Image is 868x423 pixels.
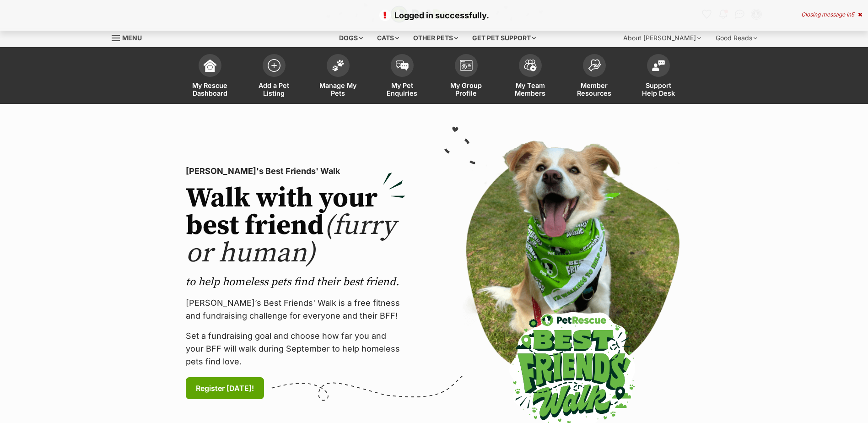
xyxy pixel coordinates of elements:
[318,81,359,97] span: Manage My Pets
[186,275,405,289] p: to help homeless pets find their best friend.
[396,60,409,70] img: pet-enquiries-icon-7e3ad2cf08bfb03b45e93fb7055b45f3efa6380592205ae92323e6603595dc1f.svg
[186,165,405,178] p: [PERSON_NAME]'s Best Friends' Walk
[189,81,231,97] span: My Rescue Dashboard
[196,383,254,394] span: Register [DATE]!
[434,49,498,104] a: My Group Profile
[122,34,142,42] span: Menu
[242,49,306,104] a: Add a Pet Listing
[186,209,396,271] span: (furry or human)
[332,60,345,71] img: manage-my-pets-icon-02211641906a0b7f246fdf0571729dbe1e7629f14944591b6c1af311fb30b64b.svg
[204,59,216,72] img: dashboard-icon-eb2f2d2d3e046f16d808141f083e7271f6b2e854fb5c12c21221c1fb7104beca.svg
[370,49,434,104] a: My Pet Enquiries
[588,59,601,71] img: member-resources-icon-8e73f808a243e03378d46382f2149f9095a855e16c252ad45f914b54edf8863c.svg
[626,49,690,104] a: Support Help Desk
[178,49,242,104] a: My Rescue Dashboard
[709,29,764,47] div: Good Reads
[638,81,679,97] span: Support Help Desk
[371,29,405,47] div: Cats
[466,29,542,47] div: Get pet support
[253,81,295,97] span: Add a Pet Listing
[186,297,405,322] p: [PERSON_NAME]’s Best Friends' Walk is a free fitness and fundraising challenge for everyone and t...
[574,81,615,97] span: Member Resources
[510,81,551,97] span: My Team Members
[186,377,264,399] a: Register [DATE]!
[524,60,537,71] img: team-members-icon-5396bd8760b3fe7c0b43da4ab00e1e3bb1a5d9ba89233759b79545d2d3fc5d0d.svg
[306,49,370,104] a: Manage My Pets
[382,81,423,97] span: My Pet Enquiries
[186,185,405,267] h2: Walk with your best friend
[407,29,464,47] div: Other pets
[186,330,405,368] p: Set a fundraising goal and choose how far you and your BFF will walk during September to help hom...
[652,60,665,71] img: help-desk-icon-fdf02630f3aa405de69fd3d07c3f3aa587a6932b1a1747fa1d2bba05be0121f9.svg
[268,59,280,72] img: add-pet-listing-icon-0afa8454b4691262ce3f59096e99ab1cd57d4a30225e0717b998d2c9b9846f56.svg
[562,49,626,104] a: Member Resources
[112,29,148,45] a: Menu
[498,49,562,104] a: My Team Members
[617,29,707,47] div: About [PERSON_NAME]
[446,81,487,97] span: My Group Profile
[460,60,473,71] img: group-profile-icon-3fa3cf56718a62981997c0bc7e787c4b2cf8bcc04b72c1350f741eb67cf2f40e.svg
[333,29,369,47] div: Dogs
